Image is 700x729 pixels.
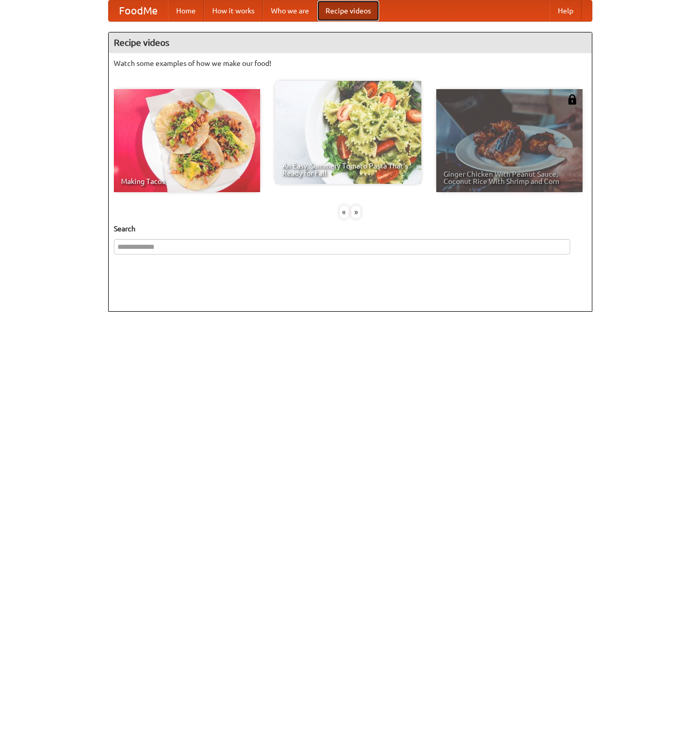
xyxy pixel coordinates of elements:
h5: Search [114,224,587,234]
span: An Easy, Summery Tomato Pasta That's Ready for Fall [282,162,414,177]
p: Watch some examples of how we make our food! [114,58,587,69]
a: Who we are [263,1,317,21]
div: » [351,206,361,218]
a: Making Tacos [114,89,260,192]
a: How it works [204,1,263,21]
div: « [339,206,349,218]
a: Recipe videos [317,1,379,21]
a: Help [550,1,582,21]
a: An Easy, Summery Tomato Pasta That's Ready for Fall [275,81,421,184]
img: 483408.png [567,94,577,105]
span: Making Tacos [121,178,253,185]
a: Home [168,1,204,21]
h4: Recipe videos [109,32,592,53]
a: FoodMe [109,1,168,21]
